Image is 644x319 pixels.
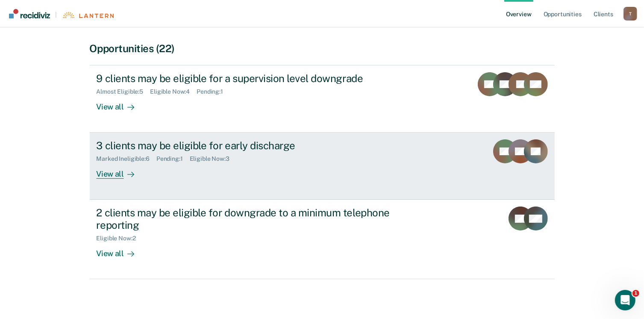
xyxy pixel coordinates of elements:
[623,7,637,21] button: Profile dropdown button
[97,162,144,179] div: View all
[190,155,236,162] div: Eligible Now : 3
[632,290,639,297] span: 1
[97,88,150,95] div: Almost Eligible : 5
[9,9,50,18] img: Recidiviz
[97,139,397,152] div: 3 clients may be eligible for early discharge
[62,12,114,18] img: Lantern
[97,95,144,112] div: View all
[97,72,397,85] div: 9 clients may be eligible for a supervision level downgrade
[90,200,555,279] a: 2 clients may be eligible for downgrade to a minimum telephone reportingEligible Now:2View all
[90,133,555,200] a: 3 clients may be eligible for early dischargeMarked Ineligible:6Pending:1Eligible Now:3View all
[90,65,555,133] a: 9 clients may be eligible for a supervision level downgradeAlmost Eligible:5Eligible Now:4Pending...
[90,42,555,55] div: Opportunities (22)
[623,7,637,21] div: T
[97,235,143,242] div: Eligible Now : 2
[97,242,144,259] div: View all
[615,290,635,310] iframe: Intercom live chat
[156,155,190,162] div: Pending : 1
[97,207,397,231] div: 2 clients may be eligible for downgrade to a minimum telephone reporting
[50,11,62,18] span: |
[97,155,156,162] div: Marked Ineligible : 6
[150,88,197,95] div: Eligible Now : 4
[197,88,230,95] div: Pending : 1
